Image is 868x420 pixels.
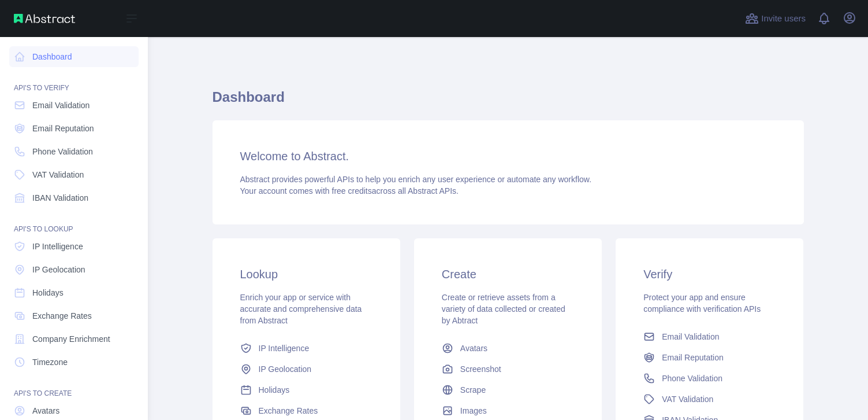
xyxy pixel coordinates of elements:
[9,46,139,67] a: Dashboard
[9,352,139,373] a: Timezone
[460,384,486,396] span: Scrape
[9,236,139,257] a: IP Intelligence
[743,9,808,28] button: Invite users
[9,69,139,93] div: API'S TO VERIFY
[761,12,806,25] span: Invite users
[9,375,139,398] div: API'S TO CREATE
[213,88,804,116] h1: Dashboard
[32,100,90,111] span: Email Validation
[437,338,579,359] a: Avatars
[9,118,139,139] a: Email Reputation
[32,264,85,275] span: IP Geolocation
[240,148,776,164] h3: Welcome to Abstract.
[639,326,780,347] a: Email Validation
[437,380,579,400] a: Scrape
[460,363,501,375] span: Screenshot
[240,266,372,282] h3: Lookup
[259,342,310,354] span: IP Intelligence
[32,241,83,252] span: IP Intelligence
[9,187,139,208] a: IBAN Validation
[259,384,290,396] span: Holidays
[32,287,64,299] span: Holidays
[662,331,719,342] span: Email Validation
[32,146,93,157] span: Phone Validation
[9,305,139,326] a: Exchange Rates
[236,338,377,359] a: IP Intelligence
[460,342,487,354] span: Avatars
[332,186,372,196] span: free credits
[236,359,377,380] a: IP Geolocation
[639,347,780,368] a: Email Reputation
[639,368,780,389] a: Phone Validation
[32,333,110,345] span: Company Enrichment
[9,259,139,280] a: IP Geolocation
[9,164,139,185] a: VAT Validation
[32,169,84,180] span: VAT Validation
[460,405,487,417] span: Images
[437,359,579,380] a: Screenshot
[662,393,713,405] span: VAT Validation
[32,192,88,204] span: IBAN Validation
[240,293,362,325] span: Enrich your app or service with accurate and comprehensive data from Abstract
[442,293,565,325] span: Create or retrieve assets from a variety of data collected or created by Abtract
[240,175,592,184] span: Abstract provides powerful APIs to help you enrich any user experience or automate any workflow.
[14,14,75,23] img: Abstract API
[662,373,722,384] span: Phone Validation
[32,123,94,134] span: Email Reputation
[259,363,312,375] span: IP Geolocation
[236,380,377,400] a: Holidays
[662,352,724,363] span: Email Reputation
[9,95,139,116] a: Email Validation
[9,141,139,162] a: Phone Validation
[639,389,780,410] a: VAT Validation
[9,282,139,303] a: Holidays
[643,293,761,314] span: Protect your app and ensure compliance with verification APIs
[643,266,776,282] h3: Verify
[32,356,68,368] span: Timezone
[9,211,139,234] div: API'S TO LOOKUP
[240,186,459,196] span: Your account comes with across all Abstract APIs.
[442,266,574,282] h3: Create
[32,405,59,417] span: Avatars
[32,310,92,322] span: Exchange Rates
[259,405,318,417] span: Exchange Rates
[9,329,139,349] a: Company Enrichment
